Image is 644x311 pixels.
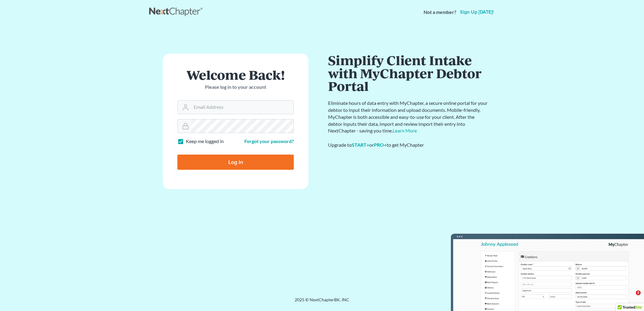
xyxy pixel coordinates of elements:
[191,101,293,114] input: Email Address
[352,142,369,148] a: START+
[177,155,294,170] input: Log In
[393,128,417,133] a: Learn More
[149,297,495,308] div: 2025 © NextChapterBK, INC
[177,84,294,91] p: Please log in to your account
[328,100,489,134] p: Eliminate hours of data entry with MyChapter, a secure online portal for your debtor to input the...
[459,10,495,15] a: Sign up [DATE]!
[374,142,387,148] a: PRO+
[186,138,224,145] label: Keep me logged in
[623,290,638,305] iframe: Intercom live chat
[328,142,489,149] div: Upgrade to or to get MyChapter
[636,290,641,295] span: 2
[328,54,489,92] h1: Simplify Client Intake with MyChapter Debtor Portal
[424,9,456,16] strong: Not a member?
[244,138,294,144] a: Forgot your password?
[177,68,294,81] h1: Welcome Back!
